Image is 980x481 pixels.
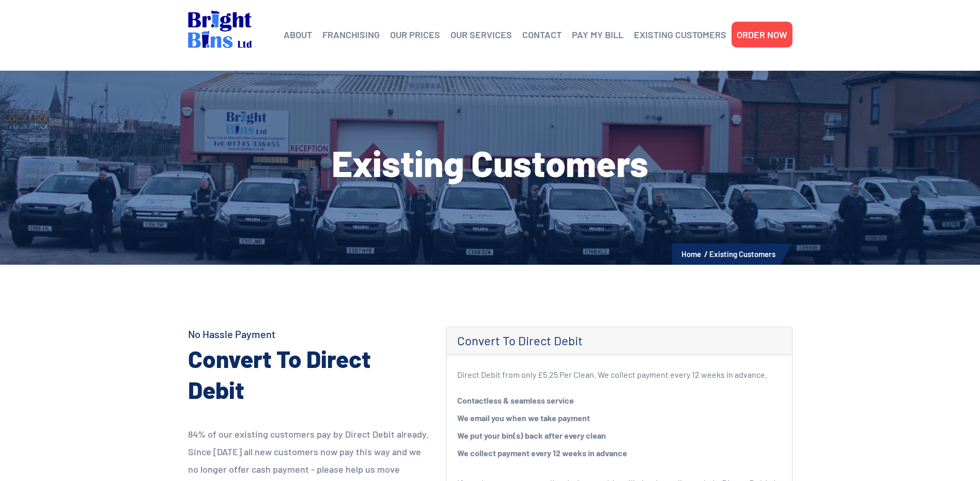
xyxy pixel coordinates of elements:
[572,27,624,42] a: PAY MY BILL
[457,333,782,348] h4: Convert To Direct Debit
[457,392,782,409] li: Contactless & seamless service
[457,444,782,462] li: We collect payment every 12 weeks in advance
[457,427,782,444] li: We put your bin(s) back after every clean
[634,27,726,42] a: EXISTING CUSTOMERS
[188,327,431,341] h4: No Hassle Payment
[457,370,767,379] small: Direct Debit from only £5.25 Per Clean. We collect payment every 12 weeks in advance.
[284,27,312,42] a: ABOUT
[737,27,787,42] a: ORDER NOW
[681,249,701,259] a: Home
[522,27,562,42] a: CONTACT
[188,343,431,405] h2: Convert To Direct Debit
[709,247,775,261] li: Existing Customers
[450,27,512,42] a: OUR SERVICES
[390,27,440,42] a: OUR PRICES
[457,409,782,427] li: We email you when we take payment
[188,145,792,181] h1: Existing Customers
[322,27,380,42] a: FRANCHISING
